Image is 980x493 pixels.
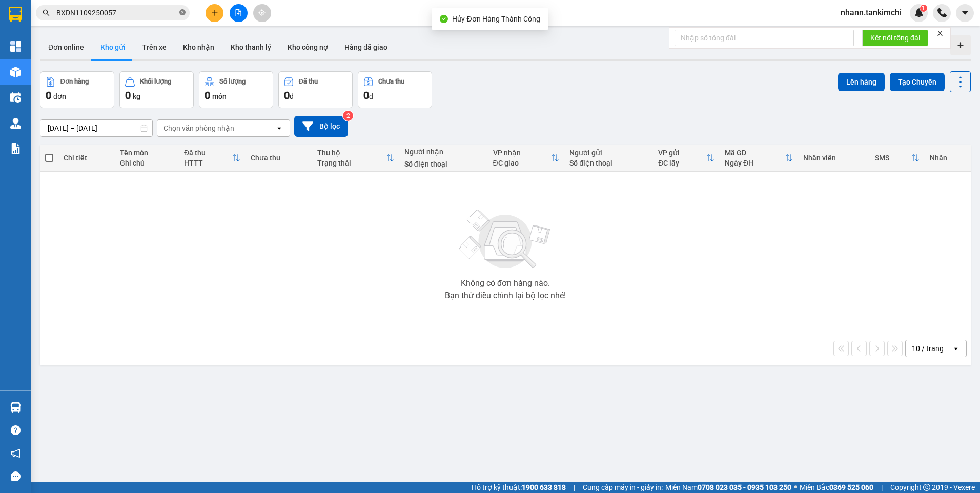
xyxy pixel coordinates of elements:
span: ⚪️ [794,485,797,489]
span: nhann.tankimchi [832,6,910,19]
div: Số điện thoại [404,160,483,168]
button: Hàng đã giao [336,35,396,59]
button: file-add [230,4,248,22]
strong: 1900 633 818 [522,483,566,491]
button: Kho nhận [175,35,222,59]
th: Toggle SortBy [312,145,399,172]
img: warehouse-icon [10,67,21,77]
span: đ [290,92,294,100]
span: close [936,30,944,37]
span: | [881,482,883,493]
div: 10 / trang [912,343,944,354]
input: Nhập số tổng đài [675,30,854,46]
button: Khối lượng0kg [119,71,194,108]
button: Số lượng0món [199,71,273,108]
div: Tạo kho hàng mới [950,35,971,55]
button: Kho công nợ [279,35,336,59]
span: close-circle [179,9,186,15]
div: Thu hộ [317,149,386,157]
span: Miền Bắc [800,482,873,493]
span: aim [258,9,266,16]
span: đơn [53,92,66,100]
button: plus [206,4,223,22]
span: 0 [125,89,131,101]
div: Số điện thoại [569,159,648,167]
sup: 2 [343,111,353,121]
div: Chọn văn phòng nhận [164,123,234,133]
div: Không có đơn hàng nào. [461,279,550,287]
span: | [574,482,575,493]
button: Lên hàng [838,73,885,91]
div: Khối lượng [140,78,171,85]
span: 0 [46,89,51,101]
span: check-circle [440,15,448,23]
span: close-circle [179,8,186,18]
span: plus [211,9,218,16]
button: Tạo Chuyến [890,73,945,91]
span: copyright [923,484,930,491]
div: Ghi chú [120,159,174,167]
div: Đã thu [184,149,232,157]
button: Đã thu0đ [278,71,353,108]
div: Chưa thu [251,154,307,162]
th: Toggle SortBy [870,145,925,172]
th: Toggle SortBy [720,145,798,172]
span: 0 [284,89,290,101]
th: Toggle SortBy [488,145,565,172]
div: Nhân viên [803,154,865,162]
button: Kho thanh lý [222,35,279,59]
span: Hủy Đơn Hàng Thành Công [452,15,540,23]
button: Kho gửi [92,35,134,59]
img: warehouse-icon [10,402,21,413]
svg: open [952,344,960,353]
button: Kết nối tổng đài [862,30,928,46]
div: Chi tiết [64,154,110,162]
div: Nhãn [930,154,966,162]
strong: 0369 525 060 [829,483,873,491]
div: Đơn hàng [60,78,89,85]
span: caret-down [961,8,970,17]
span: search [43,9,50,16]
div: Chưa thu [378,78,404,85]
button: aim [253,4,271,22]
button: caret-down [956,4,974,22]
span: 1 [922,5,925,12]
div: HTTT [184,159,232,167]
span: Cung cấp máy in - giấy in: [583,482,663,493]
button: Trên xe [134,35,175,59]
div: Trạng thái [317,159,386,167]
div: Đã thu [299,78,318,85]
span: Hỗ trợ kỹ thuật: [472,482,566,493]
div: ĐC giao [493,159,552,167]
div: Tên món [120,149,174,157]
div: Số lượng [219,78,246,85]
img: warehouse-icon [10,118,21,129]
div: Ngày ĐH [725,159,785,167]
input: Tìm tên, số ĐT hoặc mã đơn [56,7,177,18]
span: notification [11,448,21,458]
span: Kết nối tổng đài [870,32,920,44]
div: Mã GD [725,149,785,157]
img: solution-icon [10,143,21,154]
div: ĐC lấy [658,159,706,167]
button: Bộ lọc [294,116,348,137]
sup: 1 [920,5,927,12]
span: Miền Nam [665,482,791,493]
input: Select a date range. [40,120,152,136]
span: file-add [235,9,242,16]
div: Người nhận [404,148,483,156]
img: icon-new-feature [914,8,924,17]
button: Đơn hàng0đơn [40,71,114,108]
div: VP gửi [658,149,706,157]
img: svg+xml;base64,PHN2ZyBjbGFzcz0ibGlzdC1wbHVnX19zdmciIHhtbG5zPSJodHRwOi8vd3d3LnczLm9yZy8yMDAwL3N2Zy... [454,203,557,275]
th: Toggle SortBy [179,145,246,172]
div: VP nhận [493,149,552,157]
th: Toggle SortBy [653,145,720,172]
span: món [212,92,227,100]
strong: 0708 023 035 - 0935 103 250 [698,483,791,491]
span: question-circle [11,425,21,435]
span: 0 [363,89,369,101]
button: Chưa thu0đ [358,71,432,108]
img: warehouse-icon [10,92,21,103]
span: kg [133,92,140,100]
